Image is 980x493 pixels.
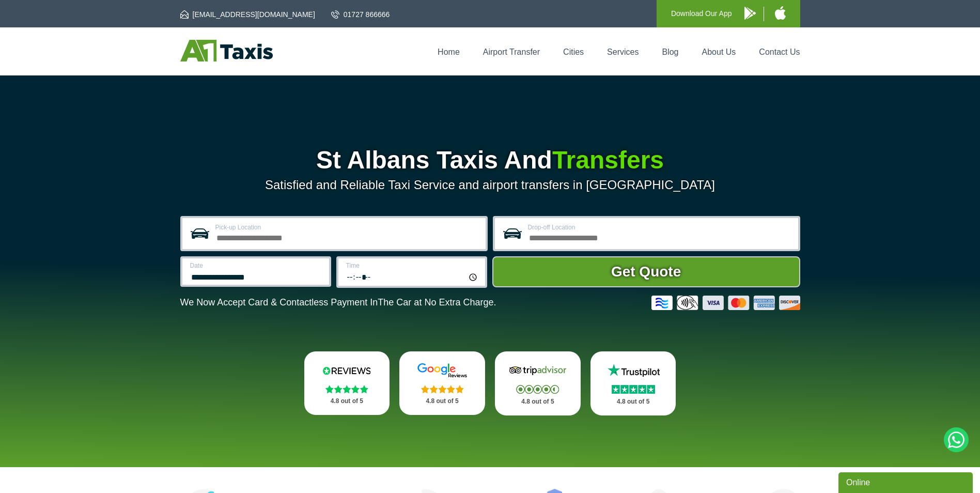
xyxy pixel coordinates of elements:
[507,363,569,378] img: Tripadvisor
[516,385,559,394] img: Stars
[662,48,678,56] a: Blog
[671,7,732,20] p: Download Our App
[346,263,479,269] label: Time
[492,256,800,287] button: Get Quote
[180,297,496,308] p: We Now Accept Card & Contactless Payment In
[495,351,581,415] a: Tripadvisor Stars 4.8 out of 5
[421,385,464,393] img: Stars
[602,395,665,408] p: 4.8 out of 5
[612,385,655,394] img: Stars
[483,48,540,56] a: Airport Transfer
[325,385,368,393] img: Stars
[180,9,315,20] a: [EMAIL_ADDRESS][DOMAIN_NAME]
[552,146,664,174] span: Transfers
[775,6,786,20] img: A1 Taxis iPhone App
[331,9,390,20] a: 01727 866666
[702,48,736,56] a: About Us
[180,40,273,61] img: A1 Taxis St Albans LTD
[602,363,664,378] img: Trustpilot
[378,297,496,307] span: The Car at No Extra Charge.
[399,351,485,415] a: Google Stars 4.8 out of 5
[651,296,800,310] img: Credit And Debit Cards
[528,224,792,230] label: Drop-off Location
[744,7,756,20] img: A1 Taxis Android App
[411,363,473,378] img: Google
[438,48,460,56] a: Home
[759,48,800,56] a: Contact Us
[215,224,479,230] label: Pick-up Location
[316,395,379,408] p: 4.8 out of 5
[838,470,975,493] iframe: chat widget
[304,351,390,415] a: Reviews.io Stars 4.8 out of 5
[316,363,378,378] img: Reviews.io
[607,48,639,56] a: Services
[180,178,800,192] p: Satisfied and Reliable Taxi Service and airport transfers in [GEOGRAPHIC_DATA]
[411,395,474,408] p: 4.8 out of 5
[590,351,676,415] a: Trustpilot Stars 4.8 out of 5
[506,395,569,408] p: 4.8 out of 5
[190,263,323,269] label: Date
[180,148,800,173] h1: St Albans Taxis And
[563,48,584,56] a: Cities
